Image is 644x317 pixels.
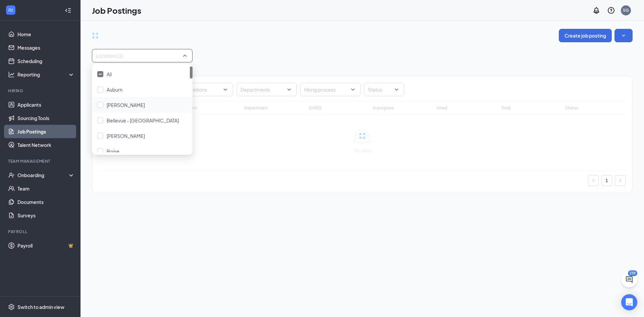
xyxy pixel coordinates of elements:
[623,7,629,13] div: SG
[92,128,193,144] div: Billings
[8,88,73,94] div: Hiring
[17,71,75,78] div: Reporting
[602,175,612,186] a: 1
[107,133,145,139] span: [PERSON_NAME]
[92,5,141,16] h1: Job Postings
[17,98,75,111] a: Applicants
[615,175,626,186] button: right
[17,125,75,138] a: Job Postings
[107,87,122,93] span: Auburn
[592,6,600,14] svg: Notifications
[625,275,633,283] svg: ChatActive
[107,148,119,154] span: Boise
[620,32,627,39] svg: SmallChevronDown
[591,178,595,182] span: left
[65,7,71,14] svg: Collapse
[628,270,637,276] div: 239
[17,182,75,195] a: Team
[17,209,75,222] a: Surveys
[17,54,75,68] a: Scheduling
[17,195,75,209] a: Documents
[8,172,15,178] svg: UserCheck
[17,28,75,41] a: Home
[601,175,612,186] li: 1
[559,29,612,42] button: Create job posting
[99,73,102,75] img: checkbox
[107,102,145,108] span: [PERSON_NAME]
[8,158,73,164] div: Team Management
[107,117,179,123] span: Bellevue - [GEOGRAPHIC_DATA]
[92,82,193,97] div: Auburn
[588,175,599,186] li: Previous Page
[621,294,637,310] div: Open Intercom Messenger
[107,71,112,77] span: All
[92,97,193,113] div: Belle Meade
[92,144,193,159] div: Boise
[8,71,15,78] svg: Analysis
[614,29,633,42] button: SmallChevronDown
[17,239,75,252] a: PayrollCrown
[92,113,193,128] div: Bellevue - Nashville
[588,175,599,186] button: left
[607,6,615,14] svg: QuestionInfo
[17,41,75,54] a: Messages
[17,111,75,125] a: Sourcing Tools
[8,304,15,310] svg: Settings
[621,271,637,287] button: ChatActive
[7,7,14,13] svg: WorkstreamLogo
[618,178,622,182] span: right
[615,175,626,186] li: Next Page
[8,229,73,234] div: Payroll
[17,138,75,152] a: Talent Network
[17,304,64,310] div: Switch to admin view
[92,66,193,82] div: All
[17,172,69,178] div: Onboarding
